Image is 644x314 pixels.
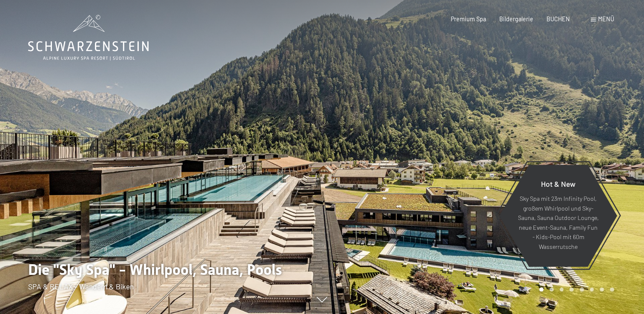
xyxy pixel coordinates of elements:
div: Carousel Page 6 [590,288,594,292]
div: Carousel Page 2 [550,288,554,292]
div: Carousel Page 3 [560,288,564,292]
div: Carousel Page 7 [600,288,604,292]
a: Premium Spa [451,15,486,23]
div: Carousel Pagination [536,288,614,292]
div: Carousel Page 4 [570,288,574,292]
span: Menü [598,15,614,23]
span: Hot & New [541,179,575,188]
div: Carousel Page 8 [610,288,614,292]
a: BUCHEN [547,15,570,23]
a: Hot & New Sky Spa mit 23m Infinity Pool, großem Whirlpool und Sky-Sauna, Sauna Outdoor Lounge, ne... [499,164,618,267]
p: Sky Spa mit 23m Infinity Pool, großem Whirlpool und Sky-Sauna, Sauna Outdoor Lounge, neue Event-S... [518,194,599,252]
a: Bildergalerie [499,15,533,23]
div: Carousel Page 5 [580,288,584,292]
div: Carousel Page 1 (Current Slide) [539,288,544,292]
